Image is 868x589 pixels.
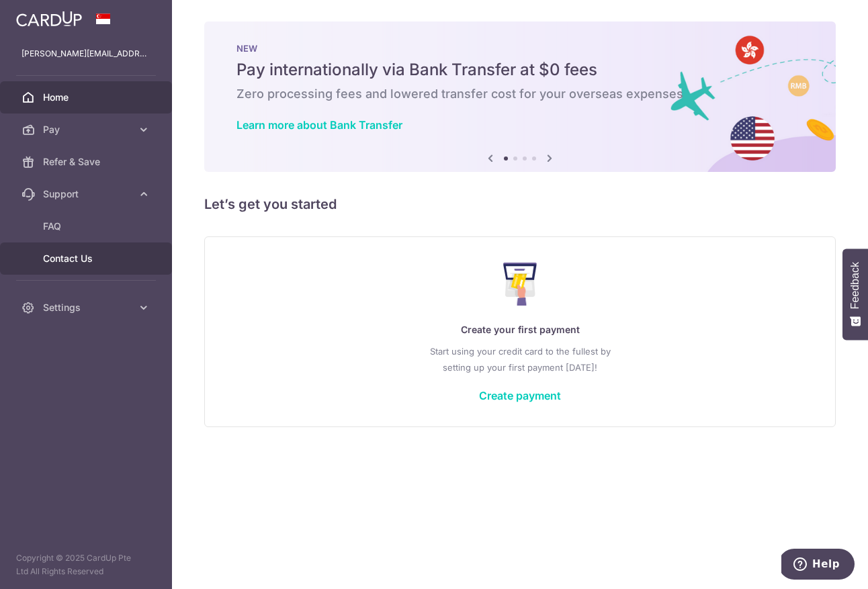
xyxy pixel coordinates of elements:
span: Home [43,91,132,104]
span: Settings [43,301,132,314]
p: Start using your credit card to the fullest by setting up your first payment [DATE]! [232,343,808,375]
button: Feedback - Show survey [842,248,868,340]
span: Support [43,187,132,201]
h5: Pay internationally via Bank Transfer at $0 fees [236,59,804,81]
span: Refer & Save [43,155,132,169]
img: CardUp [16,11,82,27]
p: [PERSON_NAME][EMAIL_ADDRESS][DOMAIN_NAME] [21,47,150,60]
span: Feedback [849,262,861,309]
p: NEW [236,43,804,54]
span: Contact Us [43,252,132,265]
h6: Zero processing fees and lowered transfer cost for your overseas expenses [236,86,804,102]
span: FAQ [43,220,132,233]
h5: Let’s get you started [204,193,836,215]
iframe: Opens a widget where you can find more information [781,549,855,582]
a: Create payment [479,389,561,402]
a: Learn more about Bank Transfer [236,118,402,132]
img: Make Payment [503,263,537,306]
span: Pay [43,123,132,136]
p: Create your first payment [232,322,808,338]
img: Bank transfer banner [204,21,836,172]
